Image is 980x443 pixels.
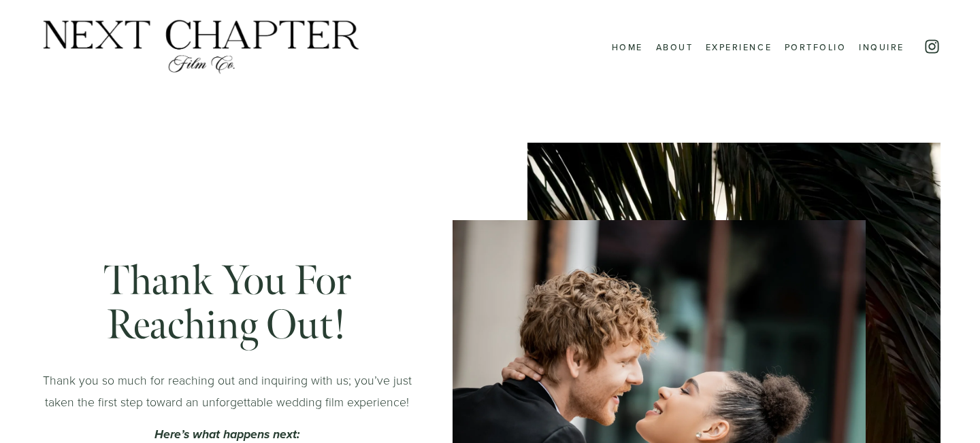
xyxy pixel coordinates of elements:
p: Thank you so much for reaching out and inquiring with us; you’ve just taken the first step toward... [39,370,415,413]
a: Inquire [859,38,904,55]
em: Here’s what happens next: [154,427,300,442]
a: Instagram [924,38,941,55]
a: Home [612,38,643,55]
img: Next Chapter Film Co. [39,18,363,76]
h1: Thank you for reaching out! [39,259,415,348]
a: Experience [706,38,772,55]
a: Portfolio [785,38,847,55]
a: About [656,38,693,55]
